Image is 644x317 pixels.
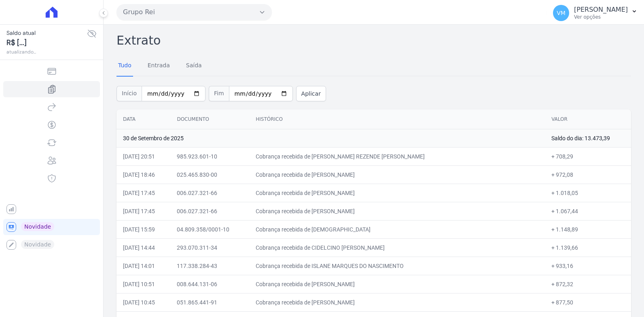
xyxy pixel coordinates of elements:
[117,129,545,147] td: 30 de Setembro de 2025
[170,238,249,257] td: 293.070.311-34
[6,29,87,37] span: Saldo atual
[209,86,229,101] span: Fim
[117,4,272,20] button: Grupo Rei
[545,165,631,184] td: + 972,08
[170,165,249,184] td: 025.465.830-00
[170,257,249,275] td: 117.338.284-43
[545,293,631,311] td: + 877,50
[545,184,631,202] td: + 1.018,05
[574,6,628,14] p: [PERSON_NAME]
[545,238,631,257] td: + 1.139,66
[249,293,545,311] td: Cobrança recebida de [PERSON_NAME]
[296,86,326,101] button: Aplicar
[547,2,644,24] button: VM [PERSON_NAME] Ver opções
[117,165,170,184] td: [DATE] 18:46
[117,220,170,238] td: [DATE] 15:59
[117,202,170,220] td: [DATE] 17:45
[249,184,545,202] td: Cobrança recebida de [PERSON_NAME]
[249,165,545,184] td: Cobrança recebida de [PERSON_NAME]
[170,147,249,165] td: 985.923.601-10
[184,56,203,77] a: Saída
[545,129,631,147] td: Saldo do dia: 13.473,39
[117,257,170,275] td: [DATE] 14:01
[117,184,170,202] td: [DATE] 17:45
[574,14,628,20] p: Ver opções
[545,109,631,129] th: Valor
[117,31,631,49] h2: Extrato
[545,202,631,220] td: + 1.067,44
[170,184,249,202] td: 006.027.321-66
[117,86,142,101] span: Início
[249,275,545,293] td: Cobrança recebida de [PERSON_NAME]
[249,202,545,220] td: Cobrança recebida de [PERSON_NAME]
[6,37,87,48] span: R$ [...]
[170,275,249,293] td: 008.644.131-06
[249,109,545,129] th: Histórico
[117,293,170,311] td: [DATE] 10:45
[170,109,249,129] th: Documento
[6,63,97,253] nav: Sidebar
[146,56,172,77] a: Entrada
[249,147,545,165] td: Cobrança recebida de [PERSON_NAME] REZENDE [PERSON_NAME]
[249,257,545,275] td: Cobrança recebida de ISLANE MARQUES DO NASCIMENTO
[249,238,545,257] td: Cobrança recebida de CIDELCINO [PERSON_NAME]
[545,257,631,275] td: + 933,16
[170,293,249,311] td: 051.865.441-91
[249,220,545,238] td: Cobrança recebida de [DEMOGRAPHIC_DATA]
[545,275,631,293] td: + 872,32
[21,222,54,231] span: Novidade
[6,48,87,56] span: atualizando...
[117,238,170,257] td: [DATE] 14:44
[545,147,631,165] td: + 708,29
[545,220,631,238] td: + 1.148,89
[170,220,249,238] td: 04.809.358/0001-10
[117,109,170,129] th: Data
[117,147,170,165] td: [DATE] 20:51
[170,202,249,220] td: 006.027.321-66
[117,56,133,77] a: Tudo
[557,10,566,16] span: VM
[117,275,170,293] td: [DATE] 10:51
[3,219,100,235] a: Novidade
